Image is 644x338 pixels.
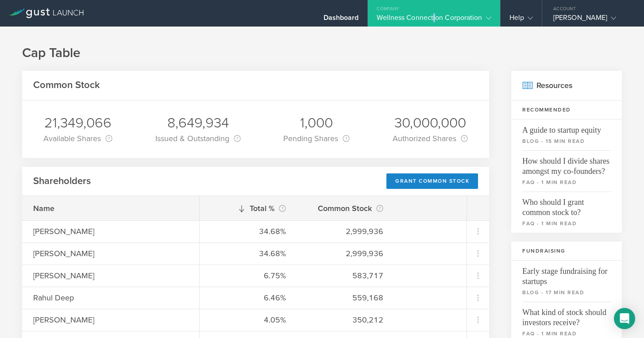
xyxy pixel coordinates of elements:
div: Total % [211,202,286,215]
span: How should I divide shares amongst my co-founders? [522,150,611,177]
div: Available Shares [43,132,112,145]
div: Dashboard [324,13,359,27]
a: A guide to startup equityblog - 15 min read [511,119,622,150]
h3: Recommended [511,100,622,119]
small: blog - 15 min read [522,137,611,145]
div: 34.68% [211,226,286,237]
div: Pending Shares [283,132,350,145]
span: A guide to startup equity [522,119,611,135]
span: Early stage fundraising for startups [522,261,611,287]
div: Issued & Outstanding [155,132,241,145]
div: 583,717 [308,270,383,281]
small: faq - 1 min read [522,219,611,227]
div: 2,999,936 [308,248,383,259]
a: Who should I grant common stock to?faq - 1 min read [511,192,622,233]
span: What kind of stock should investors receive? [522,302,611,328]
a: Early stage fundraising for startupsblog - 17 min read [511,261,622,302]
div: Help [509,13,533,27]
a: How should I divide shares amongst my co-founders?faq - 1 min read [511,150,622,192]
div: 8,649,934 [155,114,241,132]
div: 559,168 [308,292,383,303]
div: Authorized Shares [393,132,468,145]
div: 2,999,936 [308,226,383,237]
small: faq - 1 min read [522,330,611,338]
div: Rahul Deep [33,292,188,303]
div: 6.75% [211,270,286,281]
div: [PERSON_NAME] [33,270,188,281]
div: [PERSON_NAME] [33,226,188,237]
div: Common Stock [308,202,383,215]
h2: Shareholders [33,175,91,188]
div: 30,000,000 [393,114,468,132]
div: 4.05% [211,314,286,326]
div: [PERSON_NAME] [33,314,188,326]
h2: Common Stock [33,79,100,92]
small: blog - 17 min read [522,288,611,296]
div: Open Intercom Messenger [614,308,635,329]
div: 350,212 [308,314,383,326]
div: [PERSON_NAME] [33,248,188,259]
div: 21,349,066 [43,114,112,132]
div: Name [33,203,188,214]
div: [PERSON_NAME] [553,13,629,27]
span: Who should I grant common stock to? [522,192,611,218]
div: 6.46% [211,292,286,303]
div: 1,000 [283,114,350,132]
h3: Fundraising [511,242,622,261]
small: faq - 1 min read [522,178,611,186]
div: Grant Common Stock [386,173,478,189]
h2: Resources [511,71,622,100]
div: 34.68% [211,248,286,259]
h1: Cap Table [22,44,622,62]
div: Wellness Connection Corporation [377,13,491,27]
